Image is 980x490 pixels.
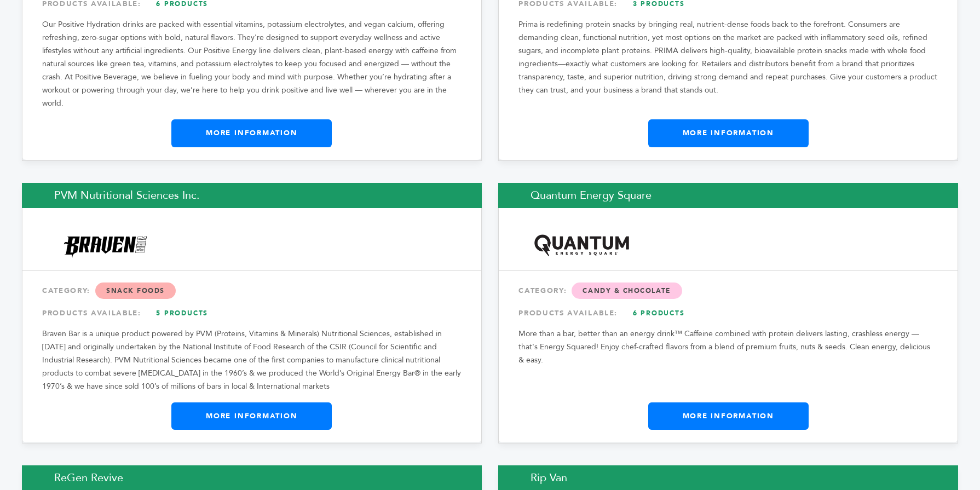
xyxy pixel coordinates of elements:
img: Quantum Energy Square [531,231,632,259]
h2: PVM Nutritional Sciences Inc. [22,183,482,208]
div: PRODUCTS AVAILABLE: [518,303,938,323]
img: PVM Nutritional Sciences Inc. [55,228,156,262]
p: Our Positive Hydration drinks are packed with essential vitamins, potassium electrolytes, and veg... [42,18,462,110]
p: Braven Bar is a unique product powered by PVM (Proteins, Vitamins & Minerals) Nutritional Science... [42,327,462,393]
span: Snack Foods [95,283,176,299]
a: More Information [648,119,809,147]
span: Candy & Chocolate [572,283,682,299]
a: 5 Products [144,303,221,323]
p: More than a bar, better than an energy drink™ Caffeine combined with protein delivers lasting, cr... [518,327,938,367]
a: 6 Products [620,303,697,323]
div: CATEGORY: [518,281,938,301]
p: Prima is redefining protein snacks by bringing real, nutrient-dense foods back to the forefront. ... [518,18,938,97]
div: PRODUCTS AVAILABLE: [42,303,462,323]
a: More Information [648,402,809,430]
a: More Information [171,402,332,430]
h2: Quantum Energy Square [498,183,958,208]
a: More Information [171,119,332,147]
div: CATEGORY: [42,281,462,301]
